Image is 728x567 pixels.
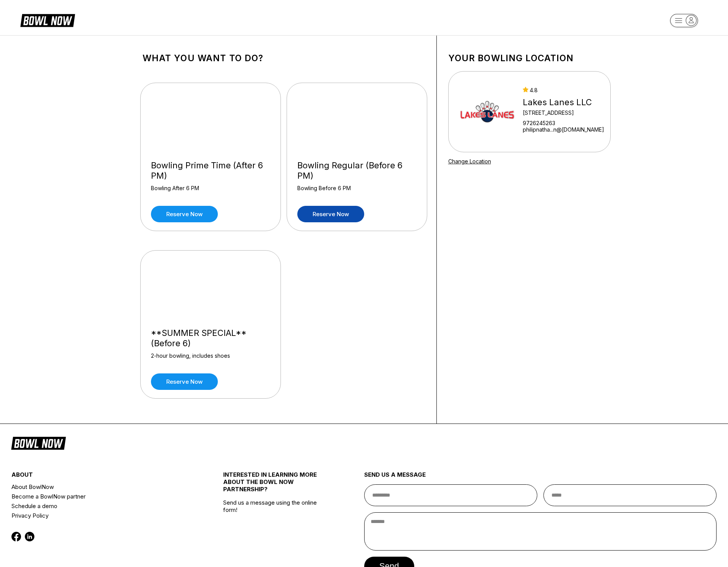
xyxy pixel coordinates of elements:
[151,352,270,366] div: 2-hour bowling, includes shoes
[11,471,188,482] div: about
[448,158,491,165] a: Change Location
[11,482,188,492] a: About BowlNow
[151,206,218,222] a: Reserve now
[523,87,604,93] div: 4.8
[523,97,604,108] div: Lakes Lanes LLC
[11,511,188,520] a: Privacy Policy
[223,471,329,499] div: INTERESTED IN LEARNING MORE ABOUT THE BOWL NOW PARTNERSHIP?
[459,83,516,140] img: Lakes Lanes LLC
[143,53,425,64] h1: What you want to do?
[151,185,270,198] div: Bowling After 6 PM
[297,206,364,222] a: Reserve now
[11,492,188,501] a: Become a BowlNow partner
[141,83,281,152] img: Bowling Prime Time (After 6 PM)
[297,185,417,198] div: Bowling Before 6 PM
[11,501,188,511] a: Schedule a demo
[448,53,611,64] h1: Your bowling location
[151,328,270,349] div: **SUMMER SPECIAL** (Before 6)
[297,160,417,181] div: Bowling Regular (Before 6 PM)
[523,126,604,133] a: philipnatha...n@[DOMAIN_NAME]
[141,251,281,319] img: **SUMMER SPECIAL** (Before 6)
[151,373,218,390] a: Reserve now
[523,109,604,116] div: [STREET_ADDRESS]
[287,83,428,152] img: Bowling Regular (Before 6 PM)
[151,160,270,181] div: Bowling Prime Time (After 6 PM)
[364,471,717,484] div: send us a message
[523,120,604,126] div: 9726245263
